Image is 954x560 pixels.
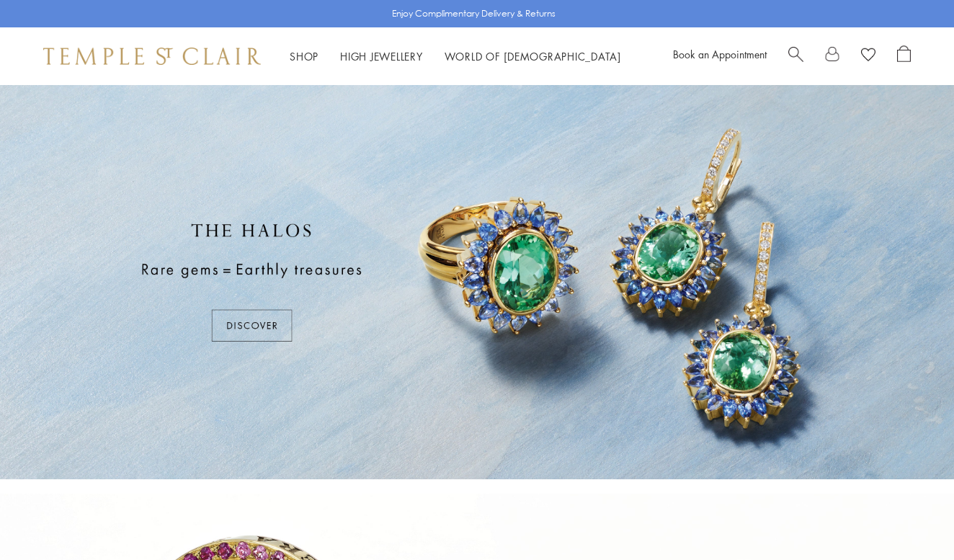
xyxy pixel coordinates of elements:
[882,492,940,546] iframe: Gorgias live chat messenger
[340,49,423,63] a: High JewelleryHigh Jewellery
[43,48,261,65] img: Temple St. Clair
[445,49,621,63] a: World of [DEMOGRAPHIC_DATA]World of [DEMOGRAPHIC_DATA]
[861,45,875,67] a: View Wishlist
[673,47,767,61] a: Book an Appointment
[290,49,318,63] a: ShopShop
[897,45,911,67] a: Open Shopping Bag
[290,48,621,66] nav: Main navigation
[392,6,556,21] p: Enjoy Complimentary Delivery & Returns
[788,45,803,67] a: Search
